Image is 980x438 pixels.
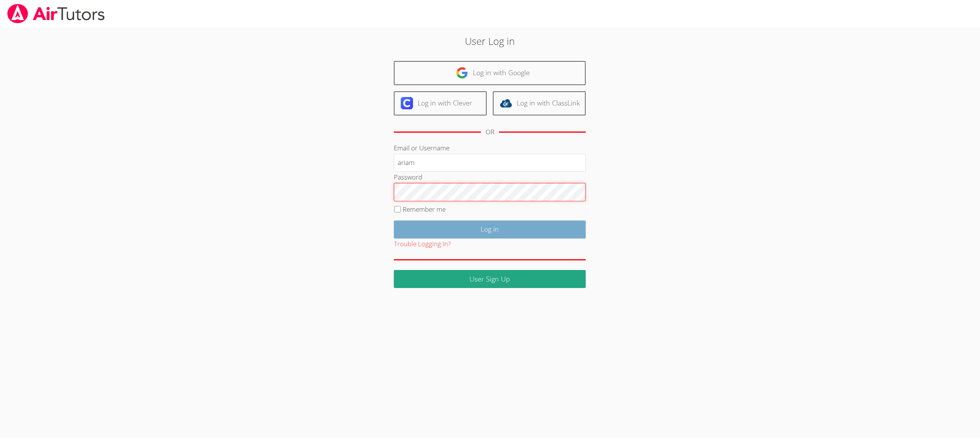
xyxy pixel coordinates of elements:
a: Log in with ClassLink [493,91,586,115]
input: Log in [394,221,586,239]
img: classlink-logo-d6bb404cc1216ec64c9a2012d9dc4662098be43eaf13dc465df04b49fa7ab582.svg [500,97,512,109]
a: Log in with Clever [394,91,487,115]
a: User Sign Up [394,270,586,288]
h2: User Log in [225,34,755,48]
img: google-logo-50288ca7cdecda66e5e0955fdab243c47b7ad437acaf1139b6f446037453330a.svg [456,67,468,79]
label: Password [394,173,422,181]
label: Remember me [403,205,446,214]
img: clever-logo-6eab21bc6e7a338710f1a6ff85c0baf02591cd810cc4098c63d3a4b26e2feb20.svg [401,97,413,109]
label: Email or Username [394,143,450,152]
img: airtutors_banner-c4298cdbf04f3fff15de1276eac7730deb9818008684d7c2e4769d2f7ddbe033.png [7,4,106,23]
div: OR [486,127,494,138]
button: Trouble Logging In? [394,239,451,250]
a: Log in with Google [394,61,586,85]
